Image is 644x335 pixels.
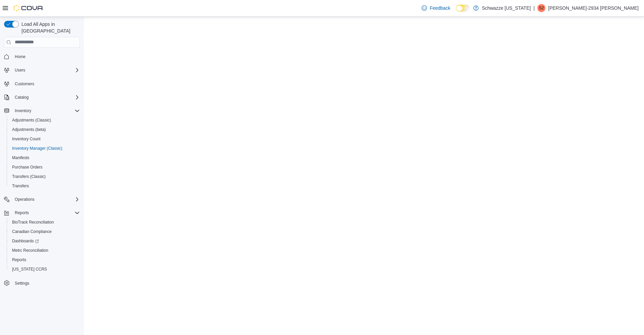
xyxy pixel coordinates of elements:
[9,246,51,254] a: Metrc Reconciliation
[12,248,48,253] span: Metrc Reconciliation
[7,218,83,227] button: BioTrack Reconciliation
[12,117,51,123] span: Adjustments (Classic)
[19,21,80,34] span: Load All Apps in [GEOGRAPHIC_DATA]
[12,229,52,234] span: Canadian Compliance
[15,54,25,59] span: Home
[7,246,83,255] button: Metrc Reconciliation
[7,144,83,153] button: Inventory Manager (Classic)
[12,146,62,151] span: Inventory Manager (Classic)
[12,80,37,88] a: Customers
[1,106,83,115] button: Inventory
[419,1,453,15] a: Feedback
[12,279,32,287] a: Settings
[12,93,80,101] span: Catalog
[12,66,28,74] button: Users
[9,218,57,226] a: BioTrack Reconciliation
[7,227,83,236] button: Canadian Compliance
[7,265,83,274] button: [US_STATE] CCRS
[15,281,29,286] span: Settings
[15,95,29,100] span: Catalog
[7,172,83,181] button: Transfers (Classic)
[12,257,26,262] span: Reports
[12,127,46,132] span: Adjustments (beta)
[9,154,32,162] a: Manifests
[12,209,32,217] button: Reports
[7,162,83,172] button: Purchase Orders
[9,182,32,190] a: Transfers
[13,5,44,11] img: Cova
[9,154,80,162] span: Manifests
[9,218,80,226] span: BioTrack Reconciliation
[12,155,29,160] span: Manifests
[9,135,80,143] span: Inventory Count
[1,278,83,288] button: Settings
[9,144,80,152] span: Inventory Manager (Classic)
[12,220,54,225] span: BioTrack Reconciliation
[12,52,80,61] span: Home
[12,195,37,203] button: Operations
[12,80,80,88] span: Customers
[9,116,80,124] span: Adjustments (Classic)
[1,65,83,75] button: Users
[9,265,50,273] a: [US_STATE] CCRS
[12,267,47,272] span: [US_STATE] CCRS
[1,79,83,89] button: Customers
[533,4,535,12] p: |
[456,5,470,12] input: Dark Mode
[1,93,83,102] button: Catalog
[12,195,80,203] span: Operations
[9,173,48,181] a: Transfers (Classic)
[9,163,45,171] a: Purchase Orders
[12,238,39,244] span: Dashboards
[12,164,43,170] span: Purchase Orders
[7,255,83,265] button: Reports
[12,174,46,179] span: Transfers (Classic)
[12,107,80,115] span: Inventory
[9,237,80,245] span: Dashboards
[15,81,34,87] span: Customers
[1,208,83,218] button: Reports
[7,134,83,144] button: Inventory Count
[430,5,450,11] span: Feedback
[9,135,43,143] a: Inventory Count
[12,53,28,61] a: Home
[537,4,545,12] div: Steven-2934 Fuentes
[1,195,83,204] button: Operations
[9,173,80,181] span: Transfers (Classic)
[9,256,80,264] span: Reports
[9,126,49,134] a: Adjustments (beta)
[1,52,83,61] button: Home
[9,116,54,124] a: Adjustments (Classic)
[12,279,80,287] span: Settings
[9,256,29,264] a: Reports
[7,125,83,134] button: Adjustments (beta)
[15,210,29,216] span: Reports
[9,228,54,236] a: Canadian Compliance
[12,183,29,189] span: Transfers
[12,66,80,74] span: Users
[9,126,80,134] span: Adjustments (beta)
[12,136,41,142] span: Inventory Count
[12,107,34,115] button: Inventory
[15,67,25,73] span: Users
[539,4,544,12] span: S2
[7,153,83,162] button: Manifests
[9,265,80,273] span: Washington CCRS
[4,49,80,305] nav: Complex example
[12,93,31,101] button: Catalog
[9,237,42,245] a: Dashboards
[482,4,531,12] p: Schwazze [US_STATE]
[7,181,83,191] button: Transfers
[9,163,80,171] span: Purchase Orders
[7,115,83,125] button: Adjustments (Classic)
[7,236,83,246] a: Dashboards
[9,228,80,236] span: Canadian Compliance
[12,209,80,217] span: Reports
[9,246,80,254] span: Metrc Reconciliation
[9,144,65,152] a: Inventory Manager (Classic)
[9,182,80,190] span: Transfers
[548,4,639,12] p: [PERSON_NAME]-2934 [PERSON_NAME]
[15,197,35,202] span: Operations
[15,108,31,113] span: Inventory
